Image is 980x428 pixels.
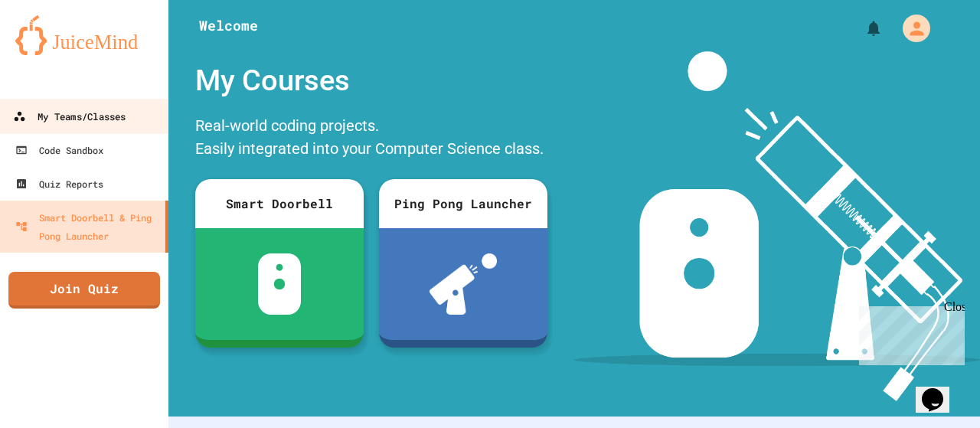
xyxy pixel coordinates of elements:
[15,15,153,55] img: logo-orange.svg
[258,253,302,315] img: sdb-white.svg
[8,272,160,309] a: Join Quiz
[836,15,887,41] div: My Notifications
[430,253,498,315] img: ppl-with-ball.png
[379,179,547,228] div: Ping Pong Launcher
[188,51,555,110] div: My Courses
[574,51,980,401] img: banner-image-my-projects.png
[188,110,555,168] div: Real-world coding projects. Easily integrated into your Computer Science class.
[15,208,159,245] div: Smart Doorbell & Ping Pong Launcher
[6,6,106,97] div: Chat with us now!Close
[195,179,364,228] div: Smart Doorbell
[15,141,103,159] div: Code Sandbox
[853,300,965,365] iframe: chat widget
[916,367,965,413] iframe: chat widget
[887,11,934,46] div: My Account
[15,175,103,193] div: Quiz Reports
[13,107,126,126] div: My Teams/Classes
